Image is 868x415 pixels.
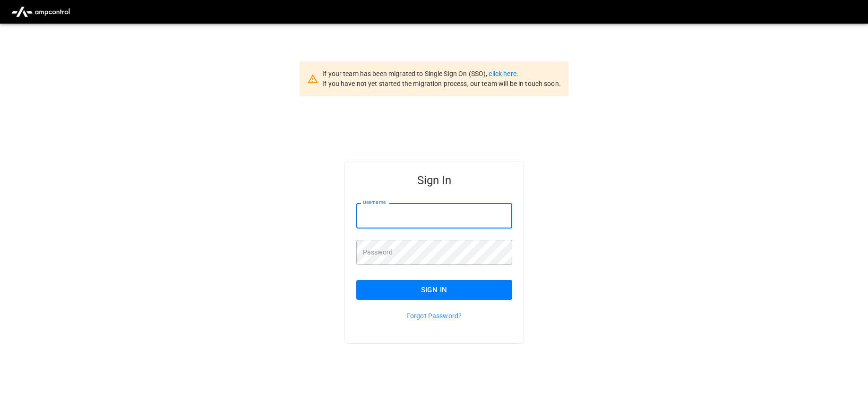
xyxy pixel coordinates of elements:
label: Username [363,199,386,206]
img: ampcontrol.io logo [8,3,74,21]
span: If your team has been migrated to Single Sign On (SSO), [322,70,489,77]
button: Sign In [356,280,512,300]
p: Forgot Password? [356,311,512,321]
h5: Sign In [356,173,512,188]
a: click here. [489,70,518,77]
span: If you have not yet started the migration process, our team will be in touch soon. [322,80,561,87]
